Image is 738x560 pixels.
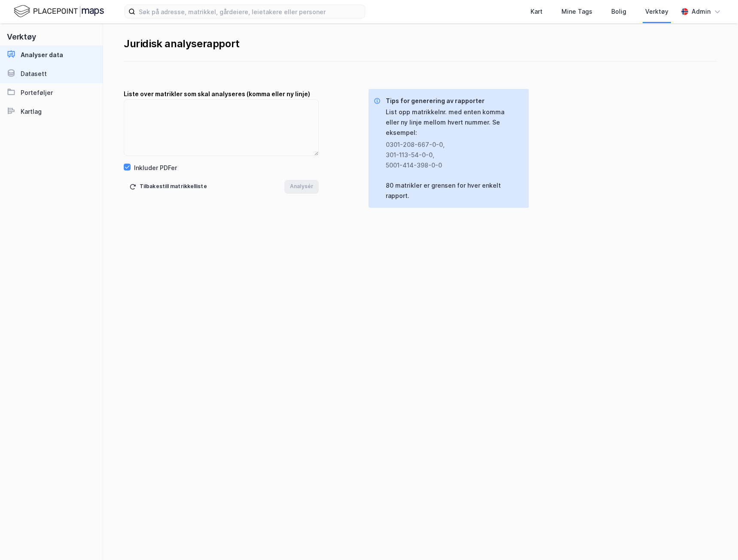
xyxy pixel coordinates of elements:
div: Analyser data [21,50,63,60]
div: Liste over matrikler som skal analyseres (komma eller ny linje) [124,89,319,99]
div: Inkluder PDFer [134,163,177,173]
div: Mine Tags [561,6,592,17]
iframe: Chat Widget [695,519,738,560]
div: Datasett [21,69,47,79]
input: Søk på adresse, matrikkel, gårdeiere, leietakere eller personer [135,5,365,18]
div: Juridisk analyserapport [124,37,717,51]
div: 301-113-54-0-0 , [386,150,515,160]
div: Verktøy [645,6,668,17]
div: Kontrollprogram for chat [695,519,738,560]
div: 0301-208-667-0-0 , [386,140,515,150]
div: Kart [531,6,543,17]
div: Admin [692,6,711,17]
div: Porteføljer [21,88,53,98]
img: logo.f888ab2527a4732fd821a326f86c7f29.svg [14,4,104,19]
div: Tips for generering av rapporter [386,96,522,106]
div: Bolig [611,6,626,17]
div: List opp matrikkelnr. med enten komma eller ny linje mellom hvert nummer. Se eksempel: 80 matrikl... [386,107,522,201]
div: 5001-414-398-0-0 [386,160,515,170]
button: Tilbakestill matrikkelliste [124,180,213,194]
div: Kartlag [21,107,42,117]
